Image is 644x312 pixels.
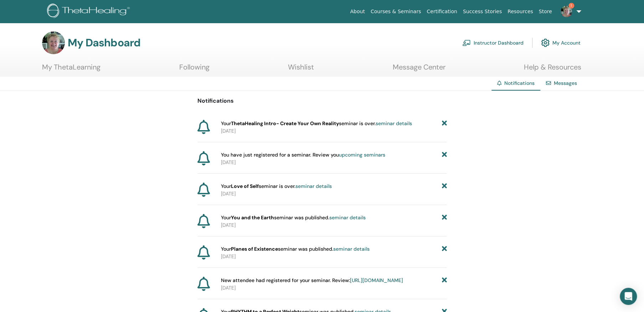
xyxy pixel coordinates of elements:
[221,245,370,253] span: Your seminar was published.
[221,159,447,166] p: [DATE]
[288,63,314,77] a: Wishlist
[42,31,65,54] img: default.png
[541,35,581,51] a: My Account
[568,3,574,9] span: 1
[504,80,535,86] span: Notifications
[47,4,132,20] img: logo.png
[561,6,572,17] img: default.png
[368,5,424,18] a: Courses & Seminars
[505,5,536,18] a: Resources
[221,190,447,198] p: [DATE]
[231,246,278,252] strong: Planes of Existence
[554,80,577,86] a: Messages
[221,253,447,260] p: [DATE]
[295,183,332,189] a: seminar details
[179,63,210,77] a: Following
[524,63,581,77] a: Help & Resources
[68,36,140,49] h3: My Dashboard
[221,183,332,190] span: Your seminar is over.
[460,5,505,18] a: Success Stories
[347,5,367,18] a: About
[620,288,637,305] div: Open Intercom Messenger
[221,151,385,159] span: You have just registered for a seminar. Review you
[541,37,550,49] img: cog.svg
[231,120,339,127] strong: ThetaHealing Intro- Create Your Own Reality
[424,5,460,18] a: Certification
[329,214,366,221] a: seminar details
[462,40,471,46] img: chalkboard-teacher.svg
[221,120,412,127] span: Your seminar is over.
[339,152,385,158] a: upcoming seminars
[42,63,101,77] a: My ThetaLearning
[393,63,445,77] a: Message Center
[536,5,555,18] a: Store
[221,127,447,135] p: [DATE]
[221,284,447,292] p: [DATE]
[231,214,274,221] strong: You and the Earth
[221,221,447,229] p: [DATE]
[333,246,370,252] a: seminar details
[231,183,259,189] strong: Love of Self
[350,277,403,283] a: [URL][DOMAIN_NAME]
[462,35,524,51] a: Instructor Dashboard
[376,120,412,127] a: seminar details
[221,277,403,284] span: New attendee had registered for your seminar. Review:
[197,97,447,105] p: Notifications
[221,214,366,221] span: Your seminar was published.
